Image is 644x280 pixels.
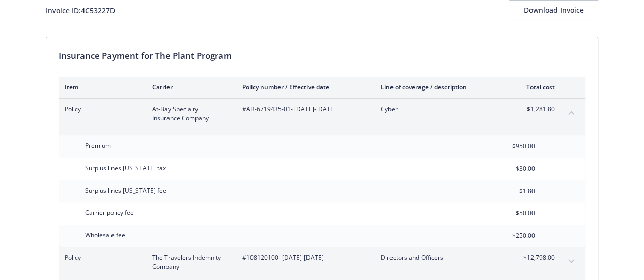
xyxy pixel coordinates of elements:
[563,105,579,121] button: collapse content
[65,253,136,262] span: Policy
[242,253,365,262] span: #108120100 - [DATE]-[DATE]
[152,105,226,123] span: At-Bay Specialty Insurance Company
[509,1,598,20] div: Download Invoice
[152,253,226,271] span: The Travelers Indemnity Company
[517,253,555,262] span: $12,798.00
[517,83,555,91] div: Total cost
[59,247,585,277] div: PolicyThe Travelers Indemnity Company#108120100- [DATE]-[DATE]Directors and Officers$12,798.00exp...
[242,83,365,91] div: Policy number / Effective date
[85,164,166,172] span: Surplus lines [US_STATE] tax
[475,228,541,243] input: 0.00
[152,83,226,91] div: Carrier
[517,105,555,114] span: $1,281.80
[381,253,500,262] span: Directors and Officers
[475,183,541,199] input: 0.00
[475,161,541,176] input: 0.00
[46,5,115,16] div: Invoice ID: 4C53227D
[475,139,541,154] input: 0.00
[381,105,500,114] span: Cyber
[242,105,365,114] span: #AB-6719435-01 - [DATE]-[DATE]
[85,141,111,150] span: Premium
[475,206,541,221] input: 0.00
[381,83,500,91] div: Line of coverage / description
[59,49,585,63] div: Insurance Payment for The Plant Program
[85,186,166,195] span: Surplus lines [US_STATE] fee
[65,83,136,91] div: Item
[563,253,579,269] button: expand content
[59,99,585,129] div: PolicyAt-Bay Specialty Insurance Company#AB-6719435-01- [DATE]-[DATE]Cyber$1,281.80collapse content
[65,105,136,114] span: Policy
[85,231,125,239] span: Wholesale fee
[85,208,134,217] span: Carrier policy fee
